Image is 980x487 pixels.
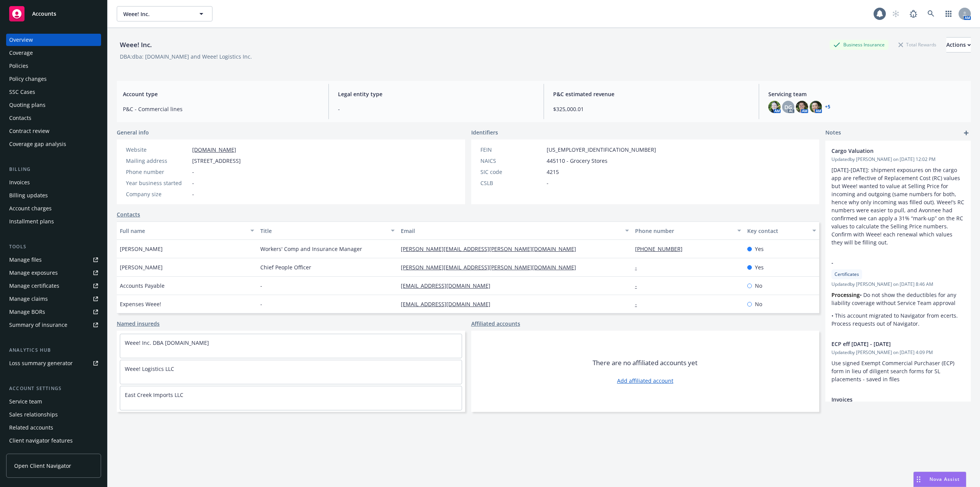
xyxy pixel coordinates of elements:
[6,357,101,369] a: Loss summary generator
[126,157,189,165] div: Mailing address
[6,319,101,331] a: Summary of insurance
[768,101,781,113] img: photo
[831,359,956,383] span: Use signed Exempt Commercial Purchaser (ECP) form in lieu of diligent search forms for SL placeme...
[6,73,101,85] a: Policy changes
[784,103,792,111] span: DG
[480,146,544,154] div: FEIN
[9,73,47,85] div: Policy changes
[401,264,582,271] a: [PERSON_NAME][EMAIL_ADDRESS][PERSON_NAME][DOMAIN_NAME]
[929,476,960,482] span: Nova Assist
[946,37,971,52] button: Actions
[120,52,252,61] div: DBA: dba: [DOMAIN_NAME] and Weee! Logistics Inc.
[6,112,101,124] a: Contacts
[401,227,621,235] div: Email
[755,282,762,290] span: No
[6,34,101,46] a: Overview
[9,86,35,98] div: SSC Cases
[635,245,689,253] a: [PHONE_NUMBER]
[825,253,971,334] div: -CertificatesUpdatedby [PERSON_NAME] on [DATE] 8:46 AMProcessing• Do not show the deductibles for...
[480,168,544,176] div: SIC code
[9,435,73,447] div: Client navigator features
[117,221,257,240] button: Full name
[810,101,822,113] img: photo
[257,221,398,240] button: Title
[755,300,762,308] span: No
[547,146,656,154] span: [US_EMPLOYER_IDENTIFICATION_NUMBER]
[755,245,764,253] span: Yes
[547,157,608,165] span: 445110 - Grocery Stores
[9,280,59,292] div: Manage certificates
[338,105,534,113] span: -
[123,90,319,98] span: Account type
[6,395,101,408] a: Service team
[6,267,101,279] span: Manage exposures
[9,176,30,189] div: Invoices
[9,202,52,215] div: Account charges
[9,189,48,202] div: Billing updates
[768,90,965,98] span: Servicing team
[9,47,33,59] div: Coverage
[401,300,497,308] a: [EMAIL_ADDRESS][DOMAIN_NAME]
[192,179,194,187] span: -
[260,263,311,271] span: Chief People Officer
[126,146,189,154] div: Website
[398,221,632,240] button: Email
[6,86,101,98] a: SSC Cases
[14,462,71,470] span: Open Client Navigator
[941,6,956,21] a: Switch app
[835,271,859,278] span: Certificates
[9,357,73,369] div: Loss summary generator
[635,282,643,289] a: -
[825,141,971,253] div: Cargo ValuationUpdatedby [PERSON_NAME] on [DATE] 12:02 PM[DATE]-[DATE]: shipment exposures on the...
[547,179,549,187] span: -
[6,408,101,421] a: Sales relationships
[9,306,45,318] div: Manage BORs
[9,60,28,72] div: Policies
[9,395,42,408] div: Service team
[825,389,971,486] div: InvoicesUpdatedby [PERSON_NAME] on [DATE] 12:44 PMPlease send to Invoices and Expense emails, CCi...
[6,385,101,392] div: Account settings
[120,282,165,290] span: Accounts Payable
[401,245,582,253] a: [PERSON_NAME][EMAIL_ADDRESS][PERSON_NAME][DOMAIN_NAME]
[9,99,46,111] div: Quoting plans
[6,99,101,111] a: Quoting plans
[831,395,945,403] span: Invoices
[6,60,101,72] a: Policies
[632,221,745,240] button: Phone number
[831,291,860,298] strong: Processing
[831,291,965,307] p: • Do not show the deductibles for any liability coverage without Service Team approval
[9,125,49,137] div: Contract review
[831,259,945,267] span: -
[9,34,33,46] div: Overview
[796,101,808,113] img: photo
[471,320,520,328] a: Affiliated accounts
[192,146,236,153] a: [DOMAIN_NAME]
[260,245,362,253] span: Workers' Comp and Insurance Manager
[946,38,971,52] div: Actions
[825,334,971,389] div: ECP eff [DATE] - [DATE]Updatedby [PERSON_NAME] on [DATE] 4:09 PMUse signed Exempt Commercial Purc...
[962,128,971,138] a: add
[126,190,189,198] div: Company size
[914,472,923,487] div: Drag to move
[123,10,189,18] span: Weee! Inc.
[9,421,53,434] div: Related accounts
[831,349,965,356] span: Updated by [PERSON_NAME] on [DATE] 4:09 PM
[744,221,819,240] button: Key contact
[338,90,534,98] span: Legal entity type
[192,168,194,176] span: -
[6,243,101,251] div: Tools
[6,202,101,215] a: Account charges
[895,40,940,49] div: Total Rewards
[6,306,101,318] a: Manage BORs
[126,179,189,187] div: Year business started
[635,300,643,308] a: -
[831,156,965,163] span: Updated by [PERSON_NAME] on [DATE] 12:02 PM
[9,293,48,305] div: Manage claims
[6,189,101,202] a: Billing updates
[825,105,830,109] a: +5
[6,47,101,59] a: Coverage
[192,190,194,198] span: -
[260,282,262,290] span: -
[9,254,42,266] div: Manage files
[6,166,101,173] div: Billing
